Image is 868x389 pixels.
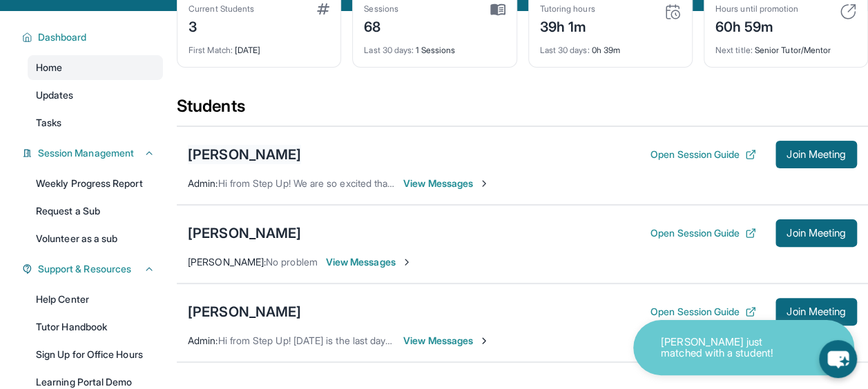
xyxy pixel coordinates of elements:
button: Join Meeting [775,141,857,168]
div: 68 [364,14,398,37]
span: Join Meeting [787,308,846,316]
span: [PERSON_NAME] : [188,256,266,268]
span: Last 30 days : [540,45,590,55]
div: Current Students [189,3,254,14]
button: Dashboard [32,30,155,44]
a: Help Center [28,287,163,312]
div: [PERSON_NAME] [188,302,301,321]
span: Home [36,61,62,74]
span: First Match : [189,45,233,55]
img: card [664,3,681,20]
img: card [317,3,329,14]
span: Last 30 days : [364,45,414,55]
div: [DATE] [189,37,329,56]
span: Next title : [715,45,753,55]
img: Chevron-Right [401,257,412,268]
div: Senior Tutor/Mentor [715,37,856,56]
span: Join Meeting [787,229,846,237]
img: card [840,3,856,20]
button: chat-button [819,340,857,378]
img: Chevron-Right [479,178,490,189]
div: 3 [189,14,254,37]
div: 39h 1m [540,14,595,37]
a: Sign Up for Office Hours [28,342,163,367]
span: Tasks [36,116,61,130]
span: No problem [266,256,318,268]
img: card [490,3,505,16]
p: [PERSON_NAME] just matched with a student! [661,337,799,359]
span: Session Management [38,146,134,160]
span: Support & Resources [38,262,131,276]
div: [PERSON_NAME] [188,145,301,164]
div: [PERSON_NAME] [188,223,301,243]
div: Tutoring hours [540,3,595,14]
div: Students [177,95,868,126]
button: Session Management [32,146,155,160]
div: Hours until promotion [715,3,798,14]
a: Request a Sub [28,199,163,223]
a: Volunteer as a sub [28,226,163,251]
img: Chevron-Right [479,335,490,346]
span: Dashboard [38,30,87,44]
span: Admin : [188,177,218,189]
div: 1 Sessions [364,37,505,56]
span: View Messages [403,177,490,190]
button: Join Meeting [775,219,857,247]
button: Join Meeting [775,298,857,326]
span: Admin : [188,335,218,346]
a: Weekly Progress Report [28,171,163,196]
button: Open Session Guide [650,148,756,161]
a: Updates [28,83,163,108]
a: Tutor Handbook [28,315,163,339]
button: Open Session Guide [650,226,756,240]
div: 60h 59m [715,14,798,37]
span: View Messages [326,255,412,269]
span: View Messages [403,334,490,348]
span: Updates [36,88,74,102]
button: Support & Resources [32,262,155,276]
div: Sessions [364,3,398,14]
a: Home [28,55,163,80]
div: 0h 39m [540,37,681,56]
a: Tasks [28,110,163,135]
span: Join Meeting [787,150,846,159]
button: Open Session Guide [650,305,756,319]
